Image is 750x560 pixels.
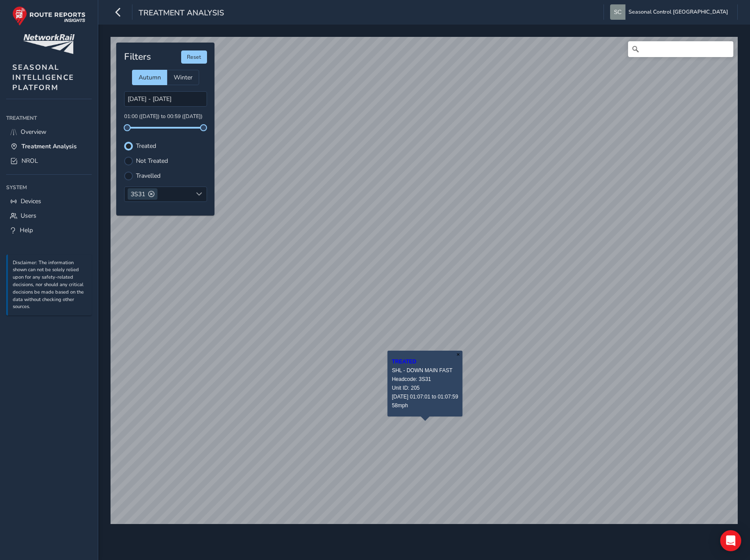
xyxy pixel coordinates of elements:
button: Seasonal Control [GEOGRAPHIC_DATA] [610,4,731,20]
p: Disclaimer: The information shown can not be solely relied upon for any safety-related decisions,... [13,259,87,311]
span: Devices [21,197,41,205]
div: Treatment [6,111,92,125]
a: Treatment Analysis [6,139,92,154]
h4: Filters [124,51,151,62]
span: SEASONAL INTELLIGENCE PLATFORM [12,62,74,93]
img: rr logo [12,6,86,26]
span: Winter [174,73,193,82]
a: Users [6,208,92,223]
a: Help [6,223,92,237]
button: Close popup [454,351,463,358]
div: Autumn [132,70,167,85]
span: Help [20,226,33,234]
span: 3S31 [131,190,145,198]
span: Seasonal Control [GEOGRAPHIC_DATA] [629,4,728,20]
a: NROL [6,154,92,168]
p: 01:00 ([DATE]) to 00:59 ([DATE]) [124,113,207,121]
a: Overview [6,125,92,139]
span: Users [21,212,36,220]
input: Search [628,41,733,57]
div: Headcode: 3S31 [392,375,458,384]
img: diamond-layout [610,4,625,20]
span: Treatment Analysis [21,142,77,151]
label: Treated [136,143,156,149]
div: [DATE] 01:07:01 to 01:07:59 [392,392,458,401]
span: Autumn [139,73,161,82]
canvas: Map [111,37,738,524]
label: Travelled [136,173,161,179]
div: Unit ID: 205 [392,384,458,392]
a: Devices [6,194,92,208]
div: System [6,181,92,194]
span: Overview [21,128,46,136]
div: 58mph [392,401,458,410]
img: customer logo [23,34,75,54]
button: Reset [181,50,207,64]
div: SHL - DOWN MAIN FAST [392,366,458,375]
div: TREATED [392,357,458,366]
span: Treatment Analysis [139,7,224,20]
div: Open Intercom Messenger [720,530,741,551]
span: NROL [21,157,38,165]
label: Not Treated [136,158,168,164]
div: Winter [167,70,199,85]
